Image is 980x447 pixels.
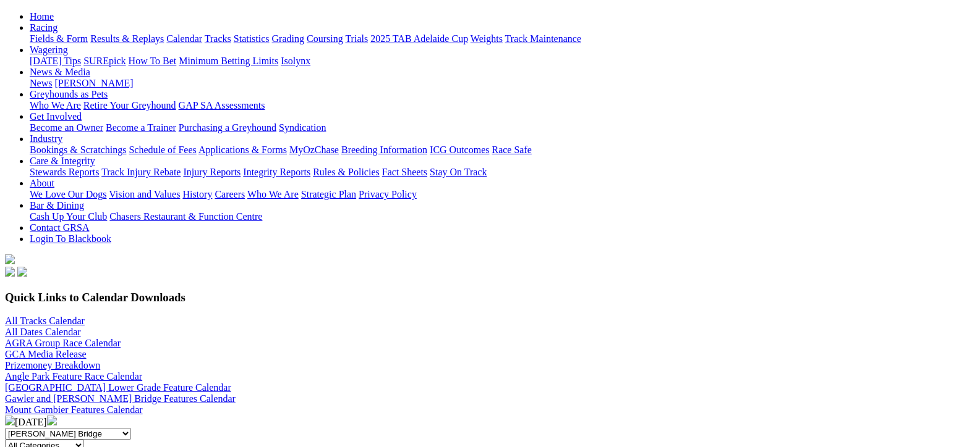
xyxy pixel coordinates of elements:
[109,189,180,199] a: Vision and Values
[313,167,380,177] a: Rules & Policies
[5,371,142,382] a: Angle Park Feature Race Calendar
[505,33,581,44] a: Track Maintenance
[179,100,265,111] a: GAP SA Assessments
[5,291,975,304] h3: Quick Links to Calendar Downloads
[109,211,262,222] a: Chasers Restaurant & Function Centre
[83,56,126,66] a: SUREpick
[30,133,62,144] a: Industry
[179,56,278,66] a: Minimum Betting Limits
[129,144,196,155] a: Schedule of Fees
[430,144,489,155] a: ICG Outcomes
[30,100,975,111] div: Greyhounds as Pets
[30,78,52,88] a: News
[30,67,90,77] a: News & Media
[30,11,54,22] a: Home
[471,33,503,44] a: Weights
[345,33,368,44] a: Trials
[83,100,176,111] a: Retire Your Greyhound
[5,382,231,393] a: [GEOGRAPHIC_DATA] Lower Grade Feature Calendar
[5,349,87,359] a: GCA Media Release
[5,404,143,415] a: Mount Gambier Features Calendar
[5,338,121,348] a: AGRA Group Race Calendar
[243,167,310,177] a: Integrity Reports
[30,111,82,122] a: Get Involved
[5,416,15,425] img: chevron-left-pager-white.svg
[370,33,468,44] a: 2025 TAB Adelaide Cup
[382,167,427,177] a: Fact Sheets
[90,33,164,44] a: Results & Replays
[30,211,975,222] div: Bar & Dining
[289,144,339,155] a: MyOzChase
[30,233,111,244] a: Login To Blackbook
[5,360,100,370] a: Prizemoney Breakdown
[30,100,81,111] a: Who We Are
[30,200,84,211] a: Bar & Dining
[183,167,241,177] a: Injury Reports
[129,56,177,66] a: How To Bet
[247,189,299,199] a: Who We Are
[30,222,89,233] a: Contact GRSA
[182,189,212,199] a: History
[17,267,27,277] img: twitter.svg
[179,122,276,133] a: Purchasing a Greyhound
[30,122,975,133] div: Get Involved
[198,144,287,155] a: Applications & Forms
[307,33,343,44] a: Coursing
[30,178,54,188] a: About
[430,167,487,177] a: Stay On Track
[30,78,975,89] div: News & Media
[54,78,133,88] a: [PERSON_NAME]
[30,33,975,44] div: Racing
[30,167,975,178] div: Care & Integrity
[30,167,99,177] a: Stewards Reports
[30,33,88,44] a: Fields & Form
[106,122,176,133] a: Become a Trainer
[30,156,95,166] a: Care & Integrity
[359,189,417,199] a: Privacy Policy
[301,189,356,199] a: Strategic Plan
[215,189,245,199] a: Careers
[5,254,15,264] img: logo-grsa-white.png
[30,189,106,199] a: We Love Our Dogs
[30,22,58,33] a: Racing
[30,211,107,222] a: Cash Up Your Club
[30,89,108,99] a: Greyhounds as Pets
[279,122,326,133] a: Syndication
[234,33,270,44] a: Statistics
[166,33,202,44] a: Calendar
[272,33,304,44] a: Grading
[30,144,126,155] a: Bookings & Scratchings
[5,327,81,337] a: All Dates Calendar
[5,393,236,404] a: Gawler and [PERSON_NAME] Bridge Features Calendar
[47,416,57,425] img: chevron-right-pager-white.svg
[492,144,531,155] a: Race Safe
[30,122,103,133] a: Become an Owner
[5,315,85,326] a: All Tracks Calendar
[30,144,975,156] div: Industry
[30,189,975,200] div: About
[30,56,975,67] div: Wagering
[30,44,68,55] a: Wagering
[281,56,310,66] a: Isolynx
[341,144,427,155] a: Breeding Information
[101,167,181,177] a: Track Injury Rebate
[5,267,15,277] img: facebook.svg
[5,416,975,428] div: [DATE]
[30,56,81,66] a: [DATE] Tips
[205,33,231,44] a: Tracks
